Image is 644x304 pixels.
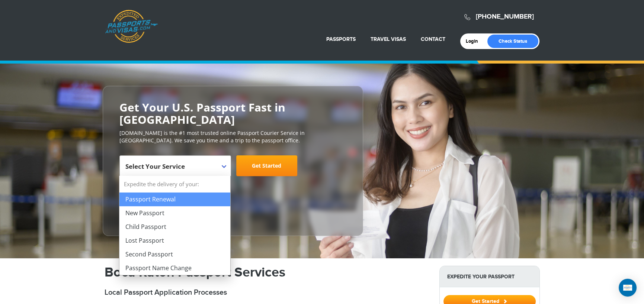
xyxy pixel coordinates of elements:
a: Contact [421,36,445,42]
li: Lost Passport [119,234,230,248]
strong: Expedite the delivery of your: [119,176,230,193]
a: Login [466,38,483,44]
a: Get Started [236,155,297,176]
h2: Local Passport Application Processes [105,288,428,297]
div: Open Intercom Messenger [619,279,637,297]
p: [DOMAIN_NAME] is the #1 most trusted online Passport Courier Service in [GEOGRAPHIC_DATA]. We sav... [119,129,346,144]
h1: Boca Raton Passport Services [105,266,428,279]
span: Select Your Service [125,158,223,179]
span: Select Your Service [119,155,231,176]
a: [PHONE_NUMBER] [476,13,534,21]
li: Child Passport [119,220,230,234]
span: Starting at $199 + government fees [119,180,346,187]
a: Get Started [443,298,536,304]
a: Check Status [487,35,538,48]
li: Passport Renewal [119,193,230,206]
li: Passport Name Change [119,261,230,275]
li: New Passport [119,206,230,220]
strong: Expedite Your Passport [440,266,539,287]
span: Select Your Service [125,162,185,171]
h2: Get Your U.S. Passport Fast in [GEOGRAPHIC_DATA] [119,101,346,126]
a: Passports & [DOMAIN_NAME] [105,10,158,43]
a: Passports [326,36,356,42]
li: Expedite the delivery of your: [119,176,230,275]
li: Second Passport [119,248,230,261]
a: Travel Visas [371,36,406,42]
